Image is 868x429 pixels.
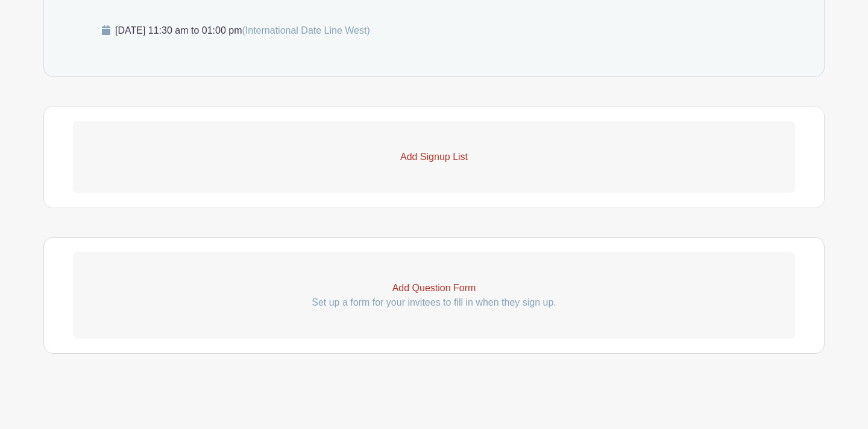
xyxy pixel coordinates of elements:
[102,23,766,38] p: [DATE] 11:30 am to 01:00 pm
[73,150,795,164] p: Add Signup List
[73,295,795,310] p: Set up a form for your invitees to fill in when they sign up.
[73,121,795,193] a: Add Signup List
[242,25,370,35] span: (International Date Line West)
[73,281,795,295] p: Add Question Form
[73,252,795,339] a: Add Question Form Set up a form for your invitees to fill in when they sign up.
